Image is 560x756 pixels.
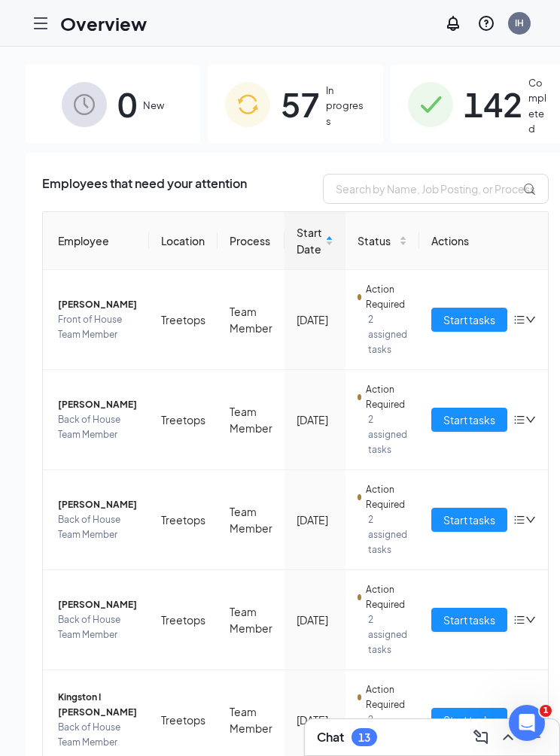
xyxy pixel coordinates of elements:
span: Start Date [297,224,322,257]
th: Process [218,212,285,270]
span: Action Required [366,382,407,412]
div: [DATE] [297,712,333,728]
span: In progress [326,83,365,129]
span: bars [513,414,525,426]
span: down [525,615,536,625]
span: bars [513,314,525,326]
td: Treetops [149,270,218,370]
span: Status [358,232,396,249]
span: Back of House Team Member [58,412,137,442]
span: Start tasks [443,411,495,428]
div: [DATE] [297,512,333,528]
span: 2 assigned tasks [368,612,407,657]
span: Start tasks [443,612,495,628]
td: Treetops [149,470,218,570]
span: Action Required [366,282,407,312]
span: Back of House Team Member [58,512,137,542]
span: [PERSON_NAME] [58,397,137,412]
svg: ComposeMessage [472,728,490,746]
span: Front of House Team Member [58,312,137,342]
button: ChevronUp [496,725,520,749]
span: 57 [281,78,320,130]
button: ComposeMessage [469,725,493,749]
span: 0 [117,78,137,130]
th: Employee [43,212,149,270]
span: bars [513,514,525,526]
th: Location [149,212,218,270]
span: Action Required [366,682,407,712]
iframe: Intercom live chat [509,705,545,741]
h3: Chat [317,729,344,745]
span: 2 assigned tasks [368,512,407,557]
td: Team Member [218,370,285,470]
svg: ChevronUp [499,728,517,746]
span: down [525,515,536,525]
span: Action Required [366,482,407,512]
td: Team Member [218,470,285,570]
button: Start tasks [431,408,507,432]
td: Treetops [149,570,218,670]
span: 2 assigned tasks [368,412,407,457]
th: Actions [419,212,548,270]
div: [DATE] [297,311,333,328]
span: [PERSON_NAME] [58,297,137,312]
span: Back of House Team Member [58,612,137,642]
span: [PERSON_NAME] [58,597,137,612]
span: down [525,414,536,425]
div: [DATE] [297,411,333,428]
div: [DATE] [297,612,333,628]
button: Start tasks [431,608,507,632]
span: Kingston I [PERSON_NAME] [58,690,137,720]
svg: QuestionInfo [477,14,495,32]
div: 13 [358,731,370,744]
button: Start tasks [431,308,507,332]
span: Start tasks [443,712,495,728]
span: 142 [464,78,522,130]
td: Treetops [149,370,218,470]
span: Employees that need your attention [42,174,247,204]
div: IH [515,17,524,29]
span: Action Required [366,582,407,612]
input: Search by Name, Job Posting, or Process [323,174,549,204]
span: Completed [528,75,548,137]
button: Start tasks [431,708,507,732]
span: bars [513,614,525,626]
svg: Notifications [444,14,462,32]
span: Start tasks [443,512,495,528]
span: 1 [540,705,552,717]
span: down [525,314,536,325]
span: Start tasks [443,311,495,328]
th: Status [345,212,419,270]
svg: Hamburger [32,14,50,32]
span: [PERSON_NAME] [58,497,137,512]
span: New [143,98,164,113]
span: 2 assigned tasks [368,312,407,357]
td: Team Member [218,570,285,670]
td: Team Member [218,270,285,370]
span: Back of House Team Member [58,720,137,750]
h1: Overview [60,11,147,36]
button: Start tasks [431,508,507,532]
